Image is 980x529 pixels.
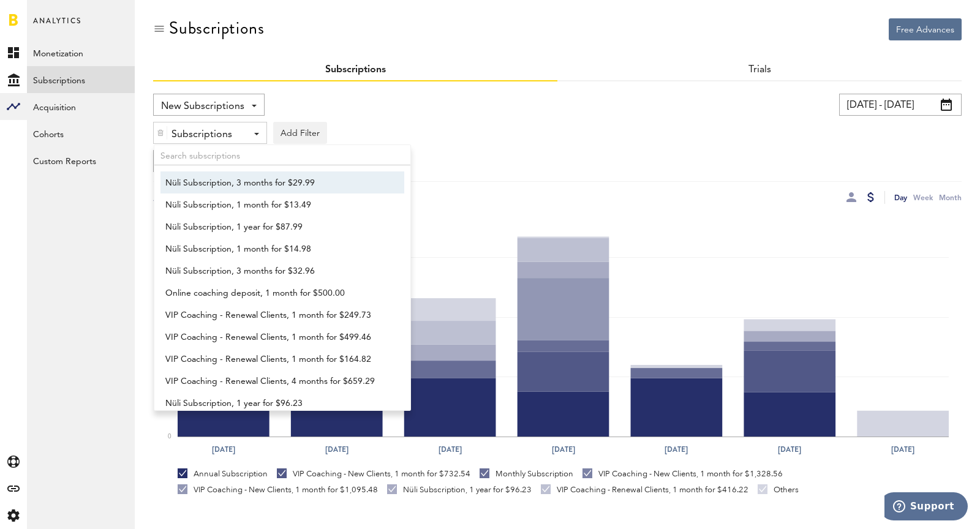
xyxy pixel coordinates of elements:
[778,444,801,455] text: [DATE]
[165,393,388,414] span: Nüli Subscription, 1 year for $96.23
[894,191,907,204] div: Day
[541,484,748,495] div: VIP Coaching - Renewal Clients, 1 month for $416.22
[27,120,135,147] a: Cohorts
[168,433,171,440] text: 0
[758,484,799,495] div: Others
[154,145,410,165] input: Search subscriptions
[748,65,771,75] a: Trials
[891,444,914,455] text: [DATE]
[160,282,393,304] a: Online coaching deposit, 1 month for $500.00
[160,171,393,193] a: Nüli Subscription, 3 months for $29.99
[160,392,393,414] a: Nüli Subscription, 1 year for $96.23
[165,371,388,392] span: VIP Coaching - Renewal Clients, 4 months for $659.29
[160,216,393,238] a: Nüli Subscription, 1 year for $87.99
[277,468,470,479] div: VIP Coaching - New Clients, 1 month for $732.54
[665,444,688,455] text: [DATE]
[480,468,573,479] div: Monthly Subscription
[165,239,388,260] span: Nüli Subscription, 1 month for $14.98
[939,191,962,204] div: Month
[325,444,349,455] text: [DATE]
[325,65,386,75] a: Subscriptions
[160,370,393,392] a: VIP Coaching - Renewal Clients, 4 months for $659.29
[387,484,532,495] div: Nüli Subscription, 1 year for $96.23
[582,468,783,479] div: VIP Coaching - New Clients, 1 month for $1,328.56
[27,147,135,174] a: Custom Reports
[552,444,575,455] text: [DATE]
[27,93,135,120] a: Acquisition
[165,283,388,304] span: Online coaching deposit, 1 month for $500.00
[212,444,235,455] text: [DATE]
[171,124,239,145] div: Subscriptions
[160,238,393,260] a: Nüli Subscription, 1 month for $14.98
[273,122,327,144] button: Add Filter
[160,304,393,326] a: VIP Coaching - Renewal Clients, 1 month for $249.73
[165,173,388,193] span: Nüli Subscription, 3 months for $29.99
[165,261,388,282] span: Nüli Subscription, 3 months for $32.96
[161,96,244,117] span: New Subscriptions
[169,18,264,38] div: Subscriptions
[913,191,933,204] div: Week
[160,193,393,216] a: Nüli Subscription, 1 month for $13.49
[165,217,388,238] span: Nüli Subscription, 1 year for $87.99
[160,348,393,370] a: VIP Coaching - Renewal Clients, 1 month for $164.82
[27,39,135,66] a: Monetization
[157,129,164,137] img: trash_awesome_blue.svg
[165,349,388,370] span: VIP Coaching - Renewal Clients, 1 month for $164.82
[160,326,393,348] a: VIP Coaching - Renewal Clients, 1 month for $499.46
[889,18,962,40] button: Free Advances
[439,444,462,455] text: [DATE]
[165,327,388,348] span: VIP Coaching - Renewal Clients, 1 month for $499.46
[165,195,388,216] span: Nüli Subscription, 1 month for $13.49
[178,484,378,495] div: VIP Coaching - New Clients, 1 month for $1,095.48
[884,492,968,523] iframe: Opens a widget where you can find more information
[33,13,81,39] span: Analytics
[165,305,388,326] span: VIP Coaching - Renewal Clients, 1 month for $249.73
[178,468,268,479] div: Annual Subscription
[154,122,167,143] div: Delete
[27,66,135,93] a: Subscriptions
[160,260,393,282] a: Nüli Subscription, 3 months for $32.96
